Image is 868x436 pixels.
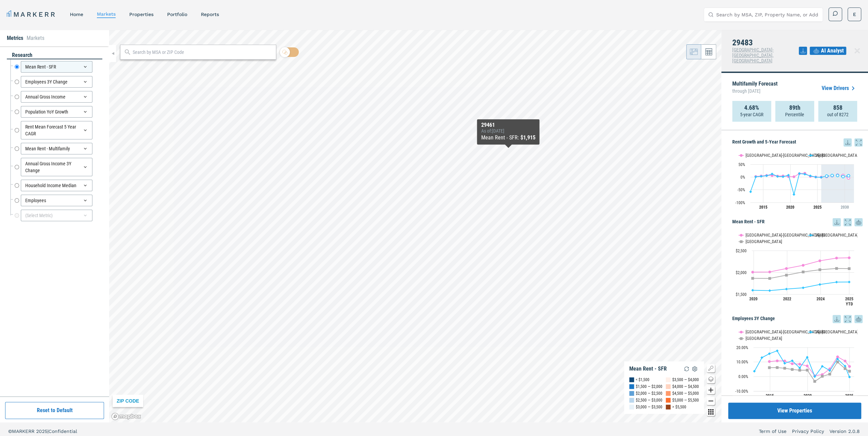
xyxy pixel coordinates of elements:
path: Sunday, 29 Aug, 20:00, 6.13. 29483. [831,174,834,177]
div: Population YoY Growth [21,106,92,118]
a: reports [201,12,219,17]
div: Annual Gross Income [21,91,92,103]
img: Settings [691,365,699,373]
div: Employees 3Y Change. Highcharts interactive chart. [732,323,863,408]
span: [GEOGRAPHIC_DATA]-[GEOGRAPHIC_DATA], [GEOGRAPHIC_DATA] [732,47,774,63]
div: $3,000 — $3,500 [636,404,662,410]
input: Search by MSA, ZIP, Property Name, or Address [716,8,819,21]
div: $5,000 — $5,500 [672,397,699,404]
path: Thursday, 14 Dec, 19:00, 2,061.21. USA. [819,268,821,271]
path: Saturday, 14 Dec, 19:00, 2,005.71. Charleston-North Charleston, SC. [751,271,754,273]
a: View Drivers [822,84,857,92]
text: 0.00% [738,374,748,379]
span: AI Analyst [821,47,844,55]
div: Map Tooltip Content [481,122,535,142]
text: 10.00% [736,360,748,364]
h5: Employees 3Y Change [732,315,863,323]
li: Markets [27,34,44,42]
path: Saturday, 14 Dec, 19:00, 10.68. Charleston-North Charleston, SC. [844,360,847,362]
div: Mean Rent - Multifamily [21,143,92,154]
path: Sunday, 14 Dec, 19:00, 15.72. 29483. [768,352,771,355]
path: Wednesday, 14 Dec, 19:00, 9.05. 29483. [783,362,786,365]
path: Sunday, 14 Sep, 20:00, 1,780.7. 29483. [848,281,851,283]
text: $2,000 [736,270,747,275]
div: Annual Gross Income 3Y Change [21,158,92,176]
p: 5-year CAGR [740,111,763,118]
path: Tuesday, 14 Dec, 19:00, 1,935.88. USA. [785,274,788,276]
path: Thursday, 14 Dec, 19:00, 10.85. 29483. [791,359,794,362]
path: Sunday, 14 Dec, 19:00, 6.09. USA. [768,366,771,369]
path: Saturday, 29 Aug, 20:00, 3.91. 29483. [825,175,828,177]
span: Confidential [48,429,77,434]
text: 50% [738,162,745,167]
path: Thursday, 14 Dec, 19:00, 9.94. USA. [836,361,839,363]
path: Tuesday, 14 Dec, 19:00, 1,617.36. 29483. [785,288,788,290]
span: E [853,11,856,18]
div: $4,000 — $4,500 [672,383,699,390]
div: $2,500 — $3,000 [636,397,662,404]
path: Tuesday, 14 Dec, 19:00, 7.04. 29483. [821,365,824,367]
text: [GEOGRAPHIC_DATA] [746,336,782,341]
text: 2025 YTD [845,393,853,403]
path: Monday, 29 Aug, 20:00, 11.31. 29483. [804,173,806,176]
text: 2025 YTD [845,297,853,306]
button: E [848,7,861,21]
path: Wednesday, 29 Aug, 20:00, 1.15. 29483. [782,175,784,178]
path: Tuesday, 29 Aug, 20:00, 6.3. 29483. [836,174,839,177]
path: Wednesday, 29 Aug, 20:00, 1.82. 29483. [842,175,844,178]
div: Household Income Median [21,180,92,191]
div: Rent Mean Forecast 5 Year CAGR [21,121,92,139]
div: Employees [21,195,92,206]
path: Monday, 14 Jul, 20:00, 3.63. USA. [848,370,851,373]
svg: Interactive chart [732,147,857,215]
div: (Select Metric) [21,210,92,221]
a: Privacy Policy [792,428,824,435]
a: home [70,12,83,17]
g: 29483, line 4 of 4 with 5 data points. [825,174,850,178]
text: $2,500 [736,249,747,253]
path: Tuesday, 29 Aug, 20:00, 4.77. 29483. [809,175,812,177]
text: [GEOGRAPHIC_DATA]-[GEOGRAPHIC_DATA], [GEOGRAPHIC_DATA] [746,153,858,158]
div: Mean Rent - SFR [629,365,667,372]
path: Monday, 14 Dec, 19:00, 10.77. Charleston-North Charleston, SC. [776,359,779,362]
path: Monday, 14 Dec, 19:00, 1,583.14. 29483. [768,289,771,292]
path: Wednesday, 14 Dec, 19:00, 2,163.14. Charleston-North Charleston, SC. [802,264,805,267]
path: Monday, 14 Jul, 20:00, 6.9. Charleston-North Charleston, SC. [848,365,851,368]
text: -50% [737,187,745,192]
text: -10.00% [735,389,748,394]
path: Wednesday, 14 Dec, 19:00, 1.62. USA. [828,373,831,375]
b: $1,915 [520,134,535,141]
svg: Interactive chart [732,323,857,408]
path: Wednesday, 14 Dec, 19:00, 2,009.91. USA. [802,271,805,273]
h5: Rent Growth and 5-Year Forecast [732,138,863,147]
a: MARKERR [7,10,56,19]
path: Tuesday, 14 Dec, 19:00, 0.15. USA. [821,375,824,377]
text: [GEOGRAPHIC_DATA]-[GEOGRAPHIC_DATA], [GEOGRAPHIC_DATA] [746,329,858,334]
path: Thursday, 29 Aug, 20:00, 0.87. 29483. [754,175,757,178]
a: Portfolio [167,12,187,17]
strong: 858 [833,104,842,111]
button: View Properties [728,403,861,419]
div: $4,500 — $5,000 [672,390,699,397]
div: Mean Rent - SFR [21,61,92,73]
path: Friday, 29 Aug, 20:00, -1.1. 29483. [820,176,823,179]
path: Sunday, 14 Dec, 19:00, 10.29. Charleston-North Charleston, SC. [768,360,771,363]
text: $1,500 [736,292,747,297]
path: Saturday, 14 Dec, 19:00, 1,590.65. 29483. [751,289,754,291]
text: 2015 [766,393,774,398]
path: Friday, 14 Dec, 19:00, 3.64. 29483. [753,370,756,373]
p: out of 8272 [827,111,849,118]
img: Reload Legend [682,365,691,373]
text: 2024 [816,297,825,301]
span: through [DATE] [732,87,778,95]
p: Percentile [785,111,804,118]
button: Show Charleston-North Charleston, SC [739,153,801,158]
div: $2,000 — $2,500 [636,390,662,397]
button: Zoom in map button [707,386,715,394]
span: 2025 | [36,429,48,434]
path: Saturday, 14 Dec, 19:00, 1,863.38. USA. [751,277,754,280]
path: Monday, 14 Dec, 19:00, 6.16. USA. [776,366,779,369]
path: Thursday, 14 Dec, 19:00, 1,723.83. 29483. [819,283,821,286]
path: Sunday, 29 Aug, 20:00, 13.84. 29483. [798,172,801,175]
